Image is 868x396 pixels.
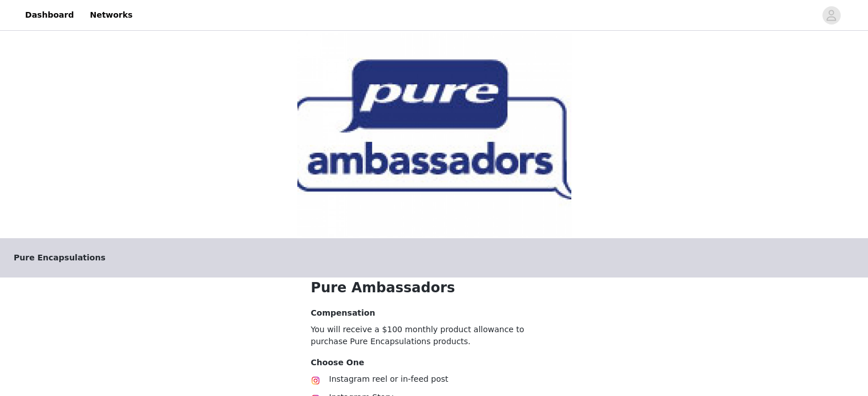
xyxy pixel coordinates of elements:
img: campaign image [297,33,571,238]
img: Instagram Icon [311,376,320,385]
span: Instagram reel or in-feed post [329,374,449,383]
h4: Choose One [311,357,558,369]
h1: Pure Ambassadors [311,277,558,298]
div: avatar [826,6,837,25]
span: Pure Encapsulations [14,252,106,264]
a: Networks [83,2,139,28]
h4: Compensation [311,307,558,319]
p: You will receive a $100 monthly product allowance to purchase Pure Encapsulations products. [311,324,558,348]
a: Dashboard [18,2,80,28]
